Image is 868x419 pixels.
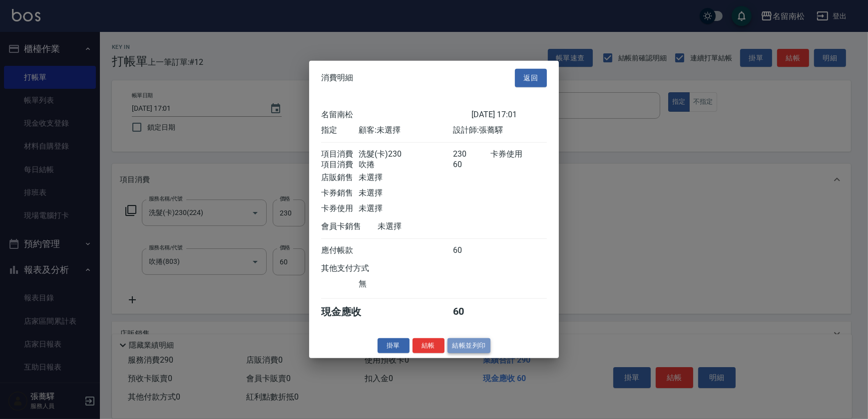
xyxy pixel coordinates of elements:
[453,159,490,170] div: 60
[359,159,452,170] div: 吹捲
[321,172,359,183] div: 店販銷售
[359,203,452,213] div: 未選擇
[359,188,452,198] div: 未選擇
[321,125,359,135] div: 指定
[471,109,547,120] div: [DATE] 17:01
[359,149,452,159] div: 洗髮(卡)230
[413,338,444,353] button: 結帳
[359,172,452,183] div: 未選擇
[453,149,490,159] div: 230
[359,278,452,289] div: 無
[453,125,547,135] div: 設計師: 張蕎驛
[321,188,359,198] div: 卡券銷售
[321,73,353,83] span: 消費明細
[321,109,471,120] div: 名留南松
[447,338,491,353] button: 結帳並列印
[321,305,378,318] div: 現金應收
[359,125,452,135] div: 顧客: 未選擇
[321,203,359,213] div: 卡券使用
[321,263,397,273] div: 其他支付方式
[515,69,547,87] button: 返回
[453,305,490,318] div: 60
[378,221,471,231] div: 未選擇
[321,245,359,255] div: 應付帳款
[321,159,359,170] div: 項目消費
[321,221,378,231] div: 會員卡銷售
[378,338,410,353] button: 掛單
[490,149,547,159] div: 卡券使用
[453,245,490,255] div: 60
[321,149,359,159] div: 項目消費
